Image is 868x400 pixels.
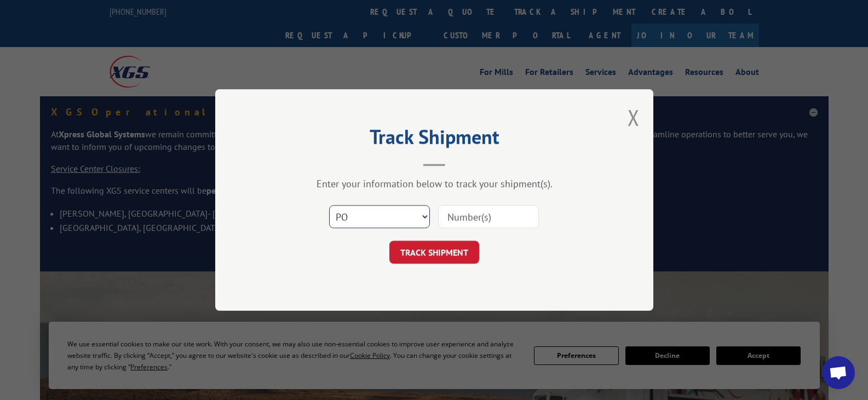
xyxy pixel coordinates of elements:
input: Number(s) [438,205,539,228]
a: Open chat [822,356,855,389]
h2: Track Shipment [270,129,599,150]
button: TRACK SHIPMENT [389,241,479,264]
button: Close modal [628,103,640,132]
div: Enter your information below to track your shipment(s). [270,177,599,190]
